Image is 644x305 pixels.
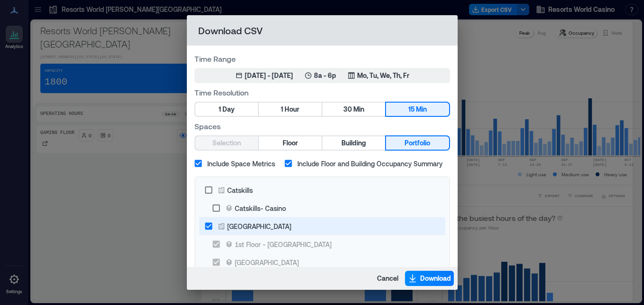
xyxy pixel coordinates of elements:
[408,104,414,115] span: 15
[405,271,454,286] button: Download
[219,104,221,115] span: 1
[374,271,401,286] button: Cancel
[386,136,449,150] button: Portfolio
[235,239,331,249] div: 1st Floor - [GEOGRAPHIC_DATA]
[283,137,298,149] span: Floor
[357,71,409,80] p: Mo, Tu, We, Th, Fr
[405,137,430,149] span: Portfolio
[187,15,458,46] h2: Download CSV
[227,185,253,195] div: Catskills
[285,104,299,115] span: Hour
[341,137,366,149] span: Building
[314,71,336,80] p: 8a - 6p
[195,103,258,116] button: 1 Day
[281,104,283,115] span: 1
[207,159,275,169] span: Include Space Metrics
[420,274,451,283] span: Download
[194,53,450,64] label: Time Range
[194,87,450,98] label: Time Resolution
[386,103,449,116] button: 15 Min
[259,103,322,116] button: 1 Hour
[322,136,385,150] button: Building
[227,221,291,231] div: [GEOGRAPHIC_DATA]
[245,71,293,80] div: [DATE] - [DATE]
[353,104,364,115] span: Min
[297,159,442,169] span: Include Floor and Building Occupancy Summary
[259,136,322,150] button: Floor
[222,104,235,115] span: Day
[322,103,385,116] button: 30 Min
[194,68,450,83] button: [DATE] - [DATE]8a - 6pMo, Tu, We, Th, Fr
[377,274,398,283] span: Cancel
[343,104,352,115] span: 30
[235,203,286,213] div: Catskills- Casino
[194,121,450,132] label: Spaces
[235,257,299,267] div: [GEOGRAPHIC_DATA]
[416,104,427,115] span: Min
